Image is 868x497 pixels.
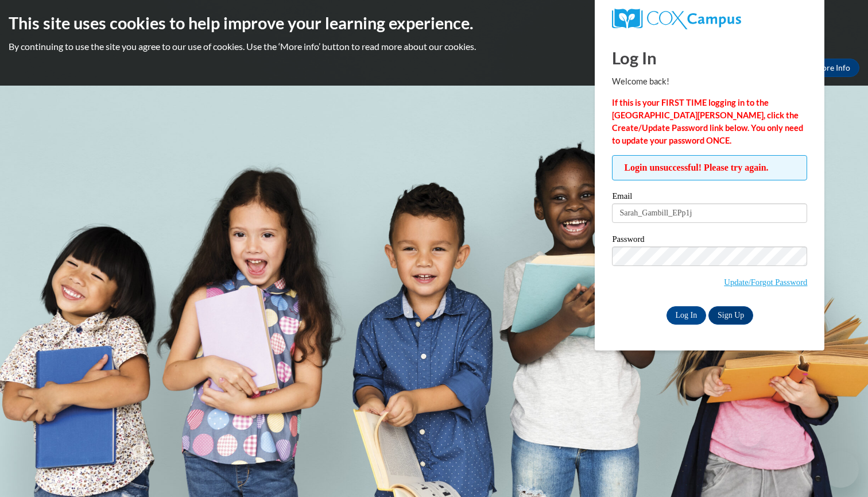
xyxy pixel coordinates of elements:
h1: Log In [612,46,807,70]
iframe: Close message [738,423,761,446]
iframe: Button to launch messaging window [822,451,859,488]
strong: If this is your FIRST TIME logging in to the [GEOGRAPHIC_DATA][PERSON_NAME], click the Create/Upd... [612,98,803,145]
a: Update/Forgot Password [724,278,807,287]
a: COX Campus [612,9,807,29]
label: Email [612,192,807,203]
img: COX Campus [612,9,741,29]
p: Welcome back! [612,75,807,88]
label: Password [612,235,807,246]
a: Sign Up [708,306,753,325]
p: By continuing to use the site you agree to our use of cookies. Use the ‘More info’ button to read... [9,40,859,53]
span: Login unsuccessful! Please try again. [612,155,807,180]
h2: This site uses cookies to help improve your learning experience. [9,11,859,34]
a: More Info [805,59,859,77]
input: Log In [666,306,707,325]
